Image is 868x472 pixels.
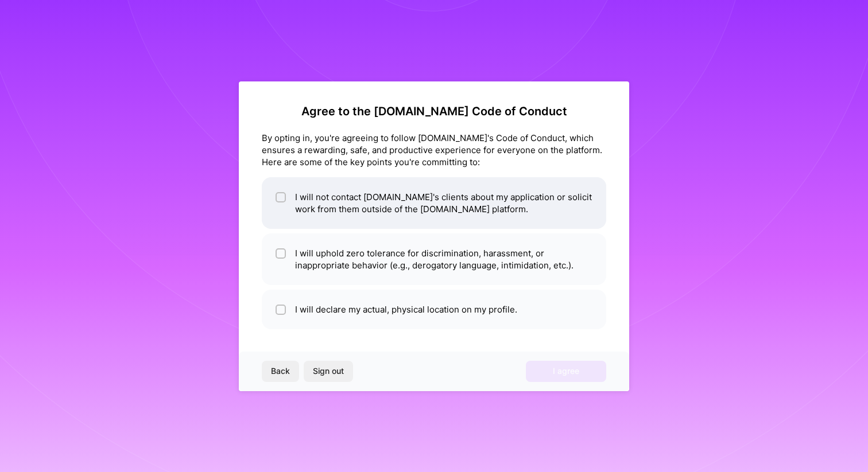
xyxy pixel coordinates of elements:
[262,290,606,329] li: I will declare my actual, physical location on my profile.
[262,132,606,168] div: By opting in, you're agreeing to follow [DOMAIN_NAME]'s Code of Conduct, which ensures a rewardin...
[271,365,290,377] span: Back
[304,361,353,381] button: Sign out
[262,177,606,229] li: I will not contact [DOMAIN_NAME]'s clients about my application or solicit work from them outside...
[262,104,606,118] h2: Agree to the [DOMAIN_NAME] Code of Conduct
[262,233,606,285] li: I will uphold zero tolerance for discrimination, harassment, or inappropriate behavior (e.g., der...
[313,365,344,377] span: Sign out
[262,361,299,381] button: Back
